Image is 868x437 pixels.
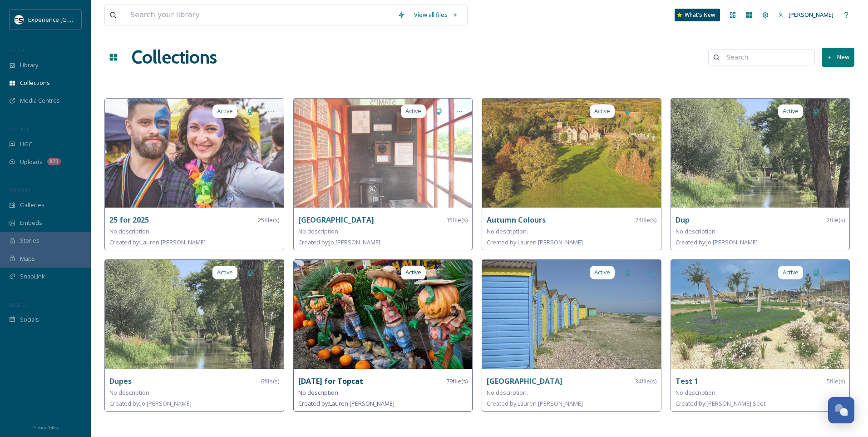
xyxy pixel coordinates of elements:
span: Privacy Policy [32,425,59,431]
span: SnapLink [20,272,45,281]
img: WSCC%20ES%20Socials%20Icon%20-%20Secondary%20-%20Black.jpg [15,15,24,24]
button: Open Chat [828,397,854,423]
span: 6 file(s) [261,377,279,386]
span: 74 file(s) [635,216,656,224]
img: c5373300-8d7f-4716-a787-1b6a343963e2.jpg [671,99,850,208]
span: Media Centres [20,96,60,105]
a: What's New [675,9,720,21]
span: Active [594,107,610,115]
span: No description. [298,388,340,397]
span: 25 file(s) [258,216,279,224]
img: 9926a246-ccc7-46fc-93c1-2da6b9f6a911.jpg [482,260,661,369]
span: Library [20,61,38,70]
input: Search your library [126,5,393,25]
span: SOCIALS [9,301,27,308]
span: Created by: Lauren [PERSON_NAME] [487,238,583,246]
strong: Dupes [109,376,132,386]
span: No description. [676,227,717,235]
span: Maps [20,254,35,263]
span: MEDIA [9,47,25,54]
span: Active [217,107,233,115]
span: WIDGETS [9,187,30,194]
span: COLLECT [9,126,29,133]
span: No description. [298,227,340,235]
input: Search [722,48,810,66]
span: UGC [20,140,32,149]
span: No description. [676,388,717,397]
div: 871 [47,158,61,165]
span: No description. [487,388,528,397]
span: Created by: Lauren [PERSON_NAME] [109,238,206,246]
button: New [822,48,854,66]
span: 15 file(s) [446,216,468,224]
span: Created by: Lauren [PERSON_NAME] [298,399,395,407]
strong: Test 1 [676,376,698,386]
span: Active [405,107,421,115]
span: 5 file(s) [827,377,845,386]
span: Embeds [20,218,42,227]
span: Created by: Jo [PERSON_NAME] [298,238,380,246]
span: No description. [109,388,151,397]
span: Created by: Jo [PERSON_NAME] [676,238,758,246]
span: Galleries [20,201,44,209]
a: [PERSON_NAME] [774,6,838,24]
span: Active [594,268,610,277]
span: Active [783,107,799,115]
span: [PERSON_NAME] [789,10,833,19]
strong: [DATE] for Topcat [298,376,363,386]
span: Uploads [20,158,43,166]
strong: Dup [676,215,690,225]
span: 34 file(s) [635,377,656,386]
span: Stories [20,236,39,245]
img: 33a54b66-6ff0-45aa-8aed-05d73e6dc1ce.jpg [294,99,473,208]
strong: [GEOGRAPHIC_DATA] [487,376,562,386]
img: 9fe9a98e-dc1e-47e4-b9f8-9675e7b6bb90.jpg [105,99,284,208]
a: View all files [409,6,463,24]
span: Created by: Jo [PERSON_NAME] [109,399,192,407]
img: c5373300-8d7f-4716-a787-1b6a343963e2.jpg [105,260,284,369]
span: Active [783,268,799,277]
span: Active [405,268,421,277]
img: 5e083cb3-40b2-4d1b-b339-48918a3ebd14.jpg [482,99,661,208]
a: Collections [132,44,217,71]
img: 486542c8-788c-4c1f-b57a-08550c80d0c3.jpg [671,260,850,369]
span: 2 file(s) [827,216,845,224]
span: 79 file(s) [446,377,468,386]
span: Created by: Lauren [PERSON_NAME] [487,399,583,407]
a: Privacy Policy [32,422,59,432]
span: Active [217,268,233,277]
span: Experience [GEOGRAPHIC_DATA] [28,15,118,24]
strong: 25 for 2025 [109,215,149,225]
span: Created by: [PERSON_NAME] Seet [676,399,765,407]
span: Collections [20,79,50,87]
strong: [GEOGRAPHIC_DATA] [298,215,374,225]
img: 44cf78cf-fbe5-43ac-ab38-57184d7473ab.jpg [294,260,473,369]
span: No description. [487,227,528,235]
strong: Autumn Colours [487,215,546,225]
span: No description. [109,227,151,235]
span: Socials [20,315,39,324]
